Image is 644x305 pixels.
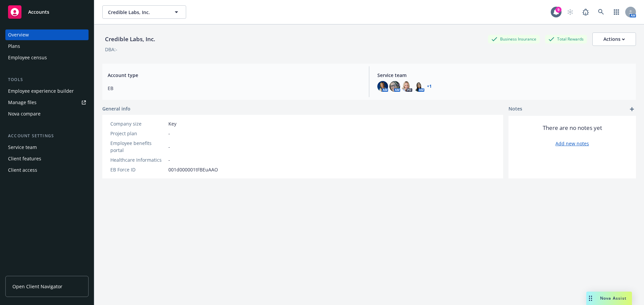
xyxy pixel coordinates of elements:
[610,5,623,19] a: Switch app
[555,7,561,13] div: 9
[8,86,74,96] div: Employee experience builder
[168,130,170,137] span: -
[5,153,89,164] a: Client features
[5,41,89,52] a: Plans
[414,81,424,92] img: photo
[401,81,412,92] img: photo
[8,142,37,153] div: Service team
[579,5,592,19] a: Report a Bug
[108,72,361,79] span: Account type
[28,9,49,15] span: Accounts
[8,108,41,119] div: Nova compare
[543,124,602,132] span: There are no notes yet
[603,33,625,46] div: Actions
[488,35,540,43] div: Business Insurance
[102,35,158,44] div: Credible Labs, Inc.
[377,81,388,92] img: photo
[110,130,166,137] div: Project plan
[594,5,608,19] a: Search
[168,166,218,173] span: 001d000001tFBEuAAO
[168,156,170,163] span: -
[5,142,89,153] a: Service team
[8,52,47,63] div: Employee census
[5,3,89,21] a: Accounts
[110,156,166,163] div: Healthcare Informatics
[628,105,636,113] a: add
[5,52,89,63] a: Employee census
[108,9,166,16] span: Credible Labs, Inc.
[555,140,589,147] a: Add new notes
[110,166,166,173] div: EB Force ID
[8,41,20,52] div: Plans
[592,32,636,46] button: Actions
[8,97,37,108] div: Manage files
[108,85,361,92] span: EB
[110,120,166,127] div: Company size
[12,283,62,290] span: Open Client Navigator
[102,5,186,19] button: Credible Labs, Inc.
[545,35,587,43] div: Total Rewards
[389,81,400,92] img: photo
[563,5,577,19] a: Start snowing
[168,143,170,150] span: -
[586,292,632,305] button: Nova Assist
[508,105,522,113] span: Notes
[5,165,89,175] a: Client access
[8,29,29,40] div: Overview
[5,108,89,119] a: Nova compare
[586,292,595,305] div: Drag to move
[8,153,41,164] div: Client features
[102,105,130,112] span: General info
[105,46,117,53] div: DBA: -
[5,133,89,139] div: Account settings
[5,29,89,40] a: Overview
[600,295,627,301] span: Nova Assist
[168,120,176,127] span: Key
[5,97,89,108] a: Manage files
[110,140,166,154] div: Employee benefits portal
[377,72,631,79] span: Service team
[5,76,89,83] div: Tools
[427,84,432,88] a: +1
[5,86,89,96] a: Employee experience builder
[8,165,37,175] div: Client access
